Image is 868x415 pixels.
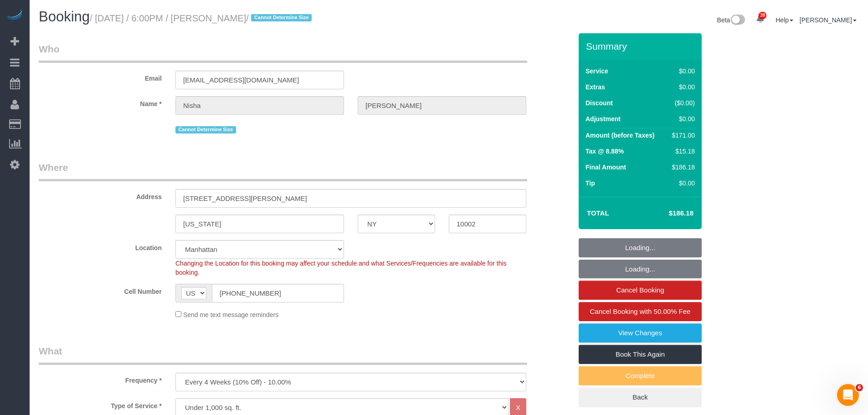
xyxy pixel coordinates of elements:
[586,179,595,188] label: Tip
[246,13,314,23] span: /
[251,14,312,21] span: Cannot Determine Size
[32,284,169,296] label: Cell Number
[586,114,621,123] label: Adjustment
[90,13,314,23] small: / [DATE] / 6:00PM / [PERSON_NAME]
[586,147,624,156] label: Tax @ 8.88%
[579,302,702,321] a: Cancel Booking with 50.00% Fee
[175,126,236,133] span: Cannot Determine Size
[586,163,626,172] label: Final Amount
[642,210,693,217] h4: $186.18
[183,311,278,318] span: Send me text message reminders
[579,281,702,300] a: Cancel Booking
[586,82,605,92] label: Extras
[668,163,695,172] div: $186.18
[32,398,169,410] label: Type of Service *
[856,384,863,391] span: 6
[39,42,527,63] legend: Who
[717,16,745,24] a: Beta
[837,384,859,406] iframe: Intercom live chat
[579,388,702,407] a: Back
[759,12,766,19] span: 39
[449,215,526,233] input: Zip Code
[32,189,169,201] label: Address
[175,96,344,115] input: First Name
[776,16,793,24] a: Help
[587,209,609,217] strong: Total
[579,323,702,343] a: View Changes
[358,96,526,115] input: Last Name
[586,67,608,76] label: Service
[668,131,695,140] div: $171.00
[730,15,745,26] img: New interface
[590,307,691,315] span: Cancel Booking with 50.00% Fee
[668,114,695,123] div: $0.00
[586,98,613,108] label: Discount
[32,96,169,108] label: Name *
[212,284,344,302] input: Cell Number
[175,71,344,89] input: Email
[32,373,169,385] label: Frequency *
[175,260,507,276] span: Changing the Location for this booking may affect your schedule and what Services/Frequencies are...
[579,345,702,364] a: Book This Again
[751,9,769,29] a: 39
[668,98,695,108] div: ($0.00)
[586,41,697,51] h3: Summary
[668,82,695,92] div: $0.00
[32,71,169,83] label: Email
[668,179,695,188] div: $0.00
[175,215,344,233] input: City
[39,9,90,25] span: Booking
[39,344,527,365] legend: What
[586,131,654,140] label: Amount (before Taxes)
[668,147,695,156] div: $15.18
[39,161,527,181] legend: Where
[668,67,695,76] div: $0.00
[800,16,857,24] a: [PERSON_NAME]
[32,240,169,252] label: Location
[5,9,24,22] img: Automaid Logo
